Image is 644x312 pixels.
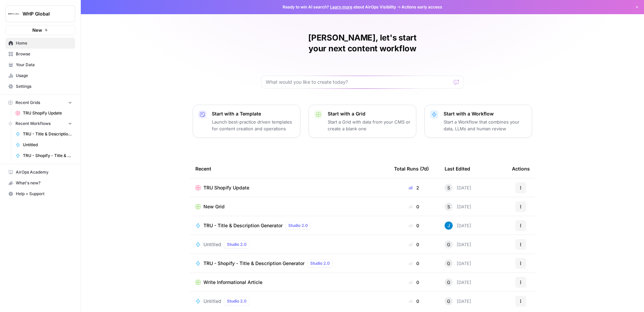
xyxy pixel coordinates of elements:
[195,240,383,249] a: UntitledStudio 2.0
[394,298,434,305] div: 0
[23,110,72,116] span: TRU Shopify Update
[5,119,75,129] button: Recent Workflows
[310,260,330,266] span: Studio 2.0
[5,25,75,35] button: New
[203,184,249,191] span: TRU Shopify Update
[203,279,262,286] span: Write Informational Article
[447,241,450,248] span: G
[203,203,225,210] span: New Grid
[16,73,72,79] span: Usage
[447,298,450,305] span: G
[16,62,72,68] span: Your Data
[5,98,75,108] button: Recent Grids
[394,260,434,267] div: 0
[424,105,532,138] button: Start with a WorkflowStart a Workflow that combines your data, LLMs and human review
[401,4,442,10] span: Actions early access
[445,184,471,192] div: [DATE]
[445,297,471,305] div: [DATE]
[512,159,530,178] div: Actions
[394,159,429,178] div: Total Runs (7d)
[16,51,72,57] span: Browse
[212,110,295,117] p: Start with a Template
[5,81,75,92] a: Settings
[445,278,471,286] div: [DATE]
[445,222,453,230] img: z620ml7ie90s7uun3xptce9f0frp
[5,188,75,199] button: Help + Support
[227,298,247,304] span: Studio 2.0
[445,240,471,249] div: [DATE]
[15,100,40,106] span: Recent Grids
[227,241,247,248] span: Studio 2.0
[195,222,383,230] a: TRU - Title & Description GeneratorStudio 2.0
[5,178,75,188] button: What's new?
[195,159,383,178] div: Recent
[5,167,75,178] a: AirOps Academy
[16,40,72,46] span: Home
[445,203,471,211] div: [DATE]
[8,8,20,20] img: WHP Global Logo
[195,297,383,305] a: UntitledStudio 2.0
[283,4,396,10] span: Ready to win AI search? about AirOps Visibility
[444,110,526,117] p: Start with a Workflow
[12,150,75,161] a: TRU - Shopify - Title & Description Generator
[5,70,75,81] a: Usage
[195,279,383,286] a: Write Informational Article
[447,260,450,267] span: G
[394,279,434,286] div: 0
[23,131,72,137] span: TRU - Title & Description Generator
[12,108,75,119] a: TRU Shopify Update
[203,241,221,248] span: Untitled
[261,32,463,54] h1: [PERSON_NAME], let's start your next content workflow
[447,203,450,210] span: S
[394,203,434,210] div: 0
[309,105,416,138] button: Start with a GridStart a Grid with data from your CMS or create a blank one
[32,27,42,33] span: New
[288,223,308,229] span: Studio 2.0
[328,110,411,117] p: Start with a Grid
[203,298,221,305] span: Untitled
[394,184,434,191] div: 2
[394,241,434,248] div: 0
[23,142,72,148] span: Untitled
[15,121,51,127] span: Recent Workflows
[23,10,63,17] span: WHP Global
[328,119,411,132] p: Start a Grid with data from your CMS or create a blank one
[203,260,304,267] span: TRU - Shopify - Title & Description Generator
[445,159,470,178] div: Last Edited
[445,222,471,230] div: [DATE]
[445,259,471,267] div: [DATE]
[12,139,75,150] a: Untitled
[444,119,526,132] p: Start a Workflow that combines your data, LLMs and human review
[195,259,383,267] a: TRU - Shopify - Title & Description GeneratorStudio 2.0
[212,119,295,132] p: Launch best-practice driven templates for content creation and operations
[23,153,72,159] span: TRU - Shopify - Title & Description Generator
[330,4,352,9] a: Learn more
[5,5,75,22] button: Workspace: WHP Global
[447,184,450,191] span: S
[5,49,75,59] a: Browse
[5,59,75,70] a: Your Data
[16,83,72,89] span: Settings
[5,38,75,49] a: Home
[16,191,72,197] span: Help + Support
[447,279,450,286] span: G
[195,184,383,191] a: TRU Shopify Update
[394,222,434,229] div: 0
[16,169,72,175] span: AirOps Academy
[266,79,451,85] input: What would you like to create today?
[193,105,300,138] button: Start with a TemplateLaunch best-practice driven templates for content creation and operations
[12,129,75,139] a: TRU - Title & Description Generator
[195,203,383,210] a: New Grid
[203,222,283,229] span: TRU - Title & Description Generator
[6,178,75,188] div: What's new?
